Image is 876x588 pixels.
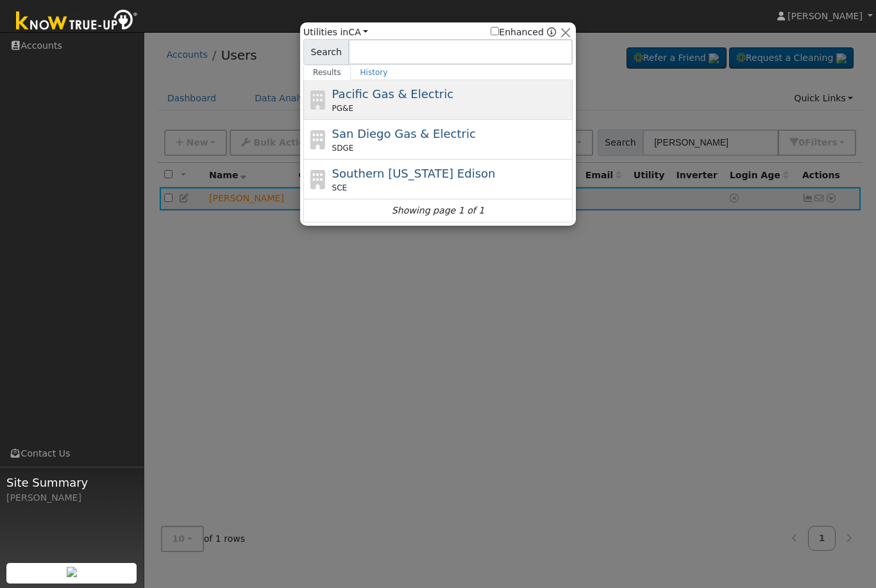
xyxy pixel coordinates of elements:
span: [PERSON_NAME] [788,11,863,21]
img: Know True-Up [10,7,144,36]
label: Enhanced [491,26,544,39]
span: Site Summary [6,474,137,491]
span: Search [303,39,349,65]
span: San Diego Gas & Electric [332,127,476,140]
div: [PERSON_NAME] [6,491,137,505]
span: Utilities in [303,26,368,39]
input: Enhanced [491,27,499,35]
i: Showing page 1 of 1 [392,204,484,217]
span: SCE [332,182,348,194]
span: PG&E [332,103,353,114]
a: Enhanced Providers [547,27,556,37]
span: Southern [US_STATE] Edison [332,167,496,180]
a: History [351,65,398,80]
a: Results [303,65,351,80]
span: Pacific Gas & Electric [332,87,453,101]
a: CA [348,27,368,37]
img: retrieve [67,567,77,577]
span: SDGE [332,142,354,154]
span: Show enhanced providers [491,26,556,39]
